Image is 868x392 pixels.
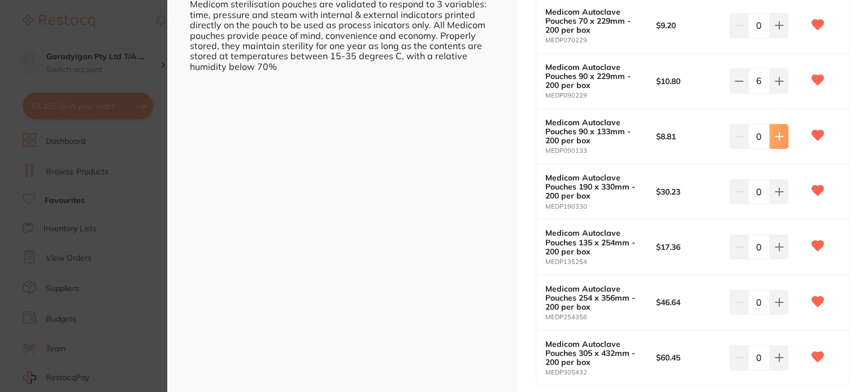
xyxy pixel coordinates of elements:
[656,132,722,141] b: $8.81
[545,340,645,367] b: Medicom Autoclave Pouches 305 x 432mm - 200 per box
[545,258,656,266] small: MEDP135254
[656,243,722,252] b: $17.36
[545,228,645,256] b: Medicom Autoclave Pouches 135 x 254mm - 200 per box
[545,7,645,34] b: Medicom Autoclave Pouches 70 x 229mm - 200 per box
[656,298,722,307] b: $46.64
[545,37,656,44] small: MEDP070229
[656,353,722,362] b: $60.45
[545,203,656,210] small: MEDP190330
[545,314,656,321] small: MEDP254356
[656,21,722,30] b: $9.20
[545,173,645,200] b: Medicom Autoclave Pouches 190 x 330mm - 200 per box
[545,63,645,90] b: Medicom Autoclave Pouches 90 x 229mm - 200 per box
[656,187,722,196] b: $30.23
[656,77,722,86] b: $10.80
[545,118,645,145] b: Medicom Autoclave Pouches 90 x 133mm - 200 per box
[545,284,645,311] b: Medicom Autoclave Pouches 254 x 356mm - 200 per box
[545,92,656,99] small: MEDP090229
[545,369,656,376] small: MEDP305432
[545,147,656,155] small: MEDP090133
